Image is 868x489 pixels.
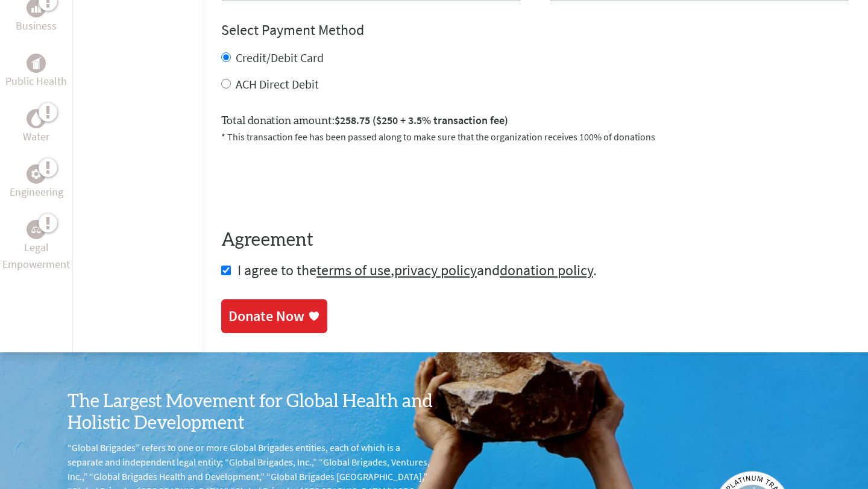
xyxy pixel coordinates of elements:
a: EngineeringEngineering [10,164,63,201]
div: Donate Now [228,307,304,326]
div: Legal Empowerment [27,220,46,239]
p: Legal Empowerment [2,239,70,273]
h4: Select Payment Method [221,20,849,40]
a: Legal EmpowermentLegal Empowerment [2,220,70,273]
p: Business [16,17,57,34]
img: Water [31,112,41,126]
a: terms of use [316,261,391,279]
img: Legal Empowerment [31,226,41,233]
p: * This transaction fee has been passed along to make sure that the organization receives 100% of ... [221,129,849,144]
p: Engineering [10,184,63,201]
span: I agree to the , and . [237,261,597,279]
a: privacy policy [394,261,477,279]
label: Total donation amount: [221,112,508,129]
label: ACH Direct Debit [236,76,319,92]
a: Donate Now [221,299,327,333]
h3: The Largest Movement for Global Health and Holistic Development [68,391,434,434]
img: Engineering [31,169,41,179]
span: $258.75 ($250 + 3.5% transaction fee) [335,113,508,127]
div: Water [27,109,46,128]
div: Public Health [27,54,46,73]
a: donation policy [500,261,593,279]
label: Credit/Debit Card [236,50,324,65]
h4: Agreement [221,229,849,251]
a: Public HealthPublic Health [5,54,67,90]
p: Water [23,128,49,145]
img: Business [31,3,41,13]
p: Public Health [5,73,67,90]
iframe: reCAPTCHA [221,158,404,205]
div: Engineering [27,164,46,184]
a: WaterWater [23,109,49,145]
img: Public Health [31,57,41,69]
